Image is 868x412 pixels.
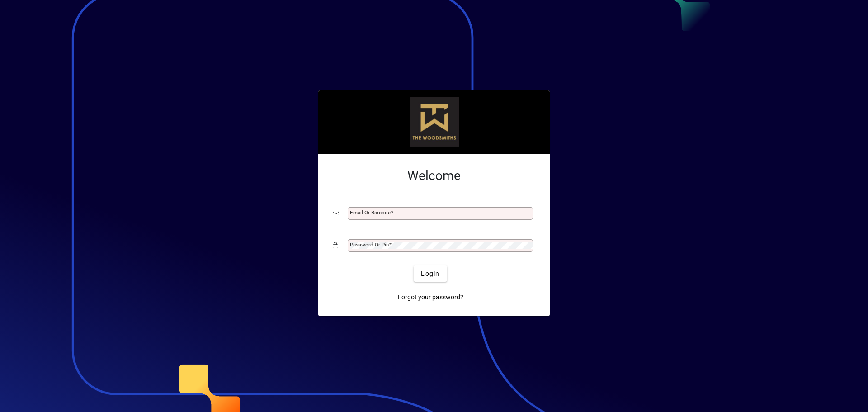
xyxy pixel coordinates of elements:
mat-label: Email or Barcode [350,209,391,216]
mat-label: Password or Pin [350,242,389,248]
h2: Welcome [333,168,535,184]
span: Login [421,269,439,279]
span: Forgot your password? [398,293,463,302]
a: Forgot your password? [394,289,467,305]
button: Login [414,265,447,282]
